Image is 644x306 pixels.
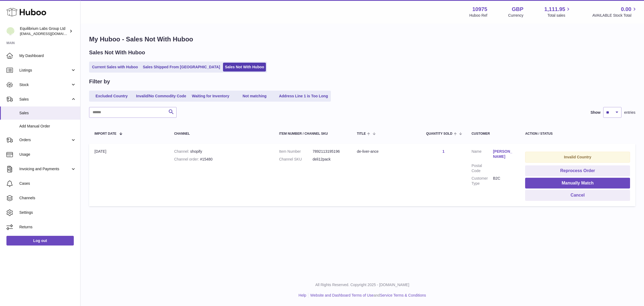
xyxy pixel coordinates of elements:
a: Excluded Country [90,92,133,101]
span: Total sales [547,13,571,18]
span: Cases [19,181,76,186]
h1: My Huboo - Sales Not With Huboo [89,35,635,44]
h2: Filter by [89,78,110,85]
dd: 7892113195196 [313,149,346,154]
span: Invoicing and Payments [19,166,71,172]
span: Sales [19,111,76,116]
a: 1 [442,149,445,154]
strong: 10975 [472,6,487,13]
span: entries [624,110,635,115]
dd: B2C [493,176,514,186]
span: Usage [19,152,76,157]
a: Waiting for Inventory [189,92,232,101]
dt: Channel SKU [279,157,313,162]
li: and [308,293,426,298]
div: Channel [174,132,268,136]
a: Not matching [233,92,276,101]
img: internalAdmin-10975@internal.huboo.com [6,27,14,35]
p: All Rights Reserved. Copyright 2025 - [DOMAIN_NAME] [85,282,640,287]
span: Settings [19,210,76,215]
span: Sales [19,97,71,102]
div: Equilibrium Labs Group Ltd [20,26,68,36]
div: Huboo Ref [469,13,487,18]
strong: GBP [512,6,523,13]
strong: Channel [174,149,190,154]
span: Import date [94,132,116,136]
a: [PERSON_NAME] [493,149,514,159]
button: Cancel [525,190,630,201]
dt: Customer Type [471,176,493,186]
td: [DATE] [89,144,169,206]
a: Website and Dashboard Terms of Use [310,293,374,297]
strong: Channel order [174,157,200,161]
div: #15480 [174,157,268,162]
span: Returns [19,225,76,230]
span: Stock [19,82,71,87]
div: de-liver-ance [357,149,415,154]
div: Item Number / Channel SKU [279,132,346,136]
a: Invalid/No Commodity Code [134,92,188,101]
a: 1,111.95 Total sales [544,6,572,18]
span: Channels [19,195,76,201]
a: Sales Shipped From [GEOGRAPHIC_DATA] [141,63,222,72]
span: My Dashboard [19,53,76,58]
a: Address Line 1 is Too Long [277,92,330,101]
a: Current Sales with Huboo [90,63,140,72]
a: Sales Not With Huboo [223,63,266,72]
dd: deli12pack [313,157,346,162]
dt: Name [471,149,493,161]
span: Title [357,132,366,136]
a: Help [299,293,306,297]
strong: Invalid Country [564,155,591,159]
div: Action / Status [525,132,630,136]
div: shopify [174,149,268,154]
a: 0.00 AVAILABLE Stock Total [592,6,638,18]
button: Manually Match [525,178,630,189]
span: 0.00 [621,6,631,13]
dt: Postal Code [471,163,493,173]
div: Customer [471,132,514,136]
span: Listings [19,68,71,73]
div: Currency [508,13,524,18]
dt: Item Number [279,149,313,154]
a: Service Terms & Conditions [380,293,426,297]
label: Show [591,110,601,115]
span: Orders [19,137,71,143]
span: Quantity Sold [426,132,452,136]
span: Add Manual Order [19,124,76,129]
h2: Sales Not With Huboo [89,49,145,56]
button: Reprocess Order [525,165,630,176]
span: AVAILABLE Stock Total [592,13,638,18]
span: 1,111.95 [544,6,565,13]
a: Log out [6,236,74,245]
span: [EMAIL_ADDRESS][DOMAIN_NAME] [20,31,79,36]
